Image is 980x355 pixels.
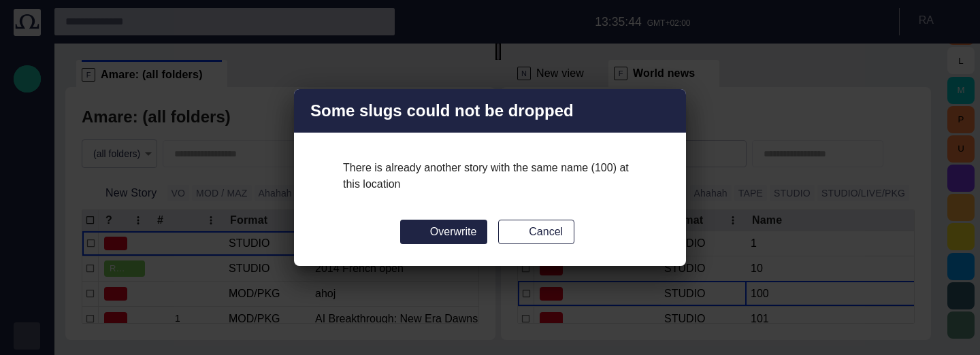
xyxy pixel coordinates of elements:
[294,89,686,266] div: Some slugs could not be dropped
[294,89,686,133] div: Some slugs could not be dropped
[400,220,487,244] button: Overwrite
[498,220,574,244] button: Cancel
[343,160,637,192] p: There is already another story with the same name (100) at this location
[310,101,574,120] h2: Some slugs could not be dropped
